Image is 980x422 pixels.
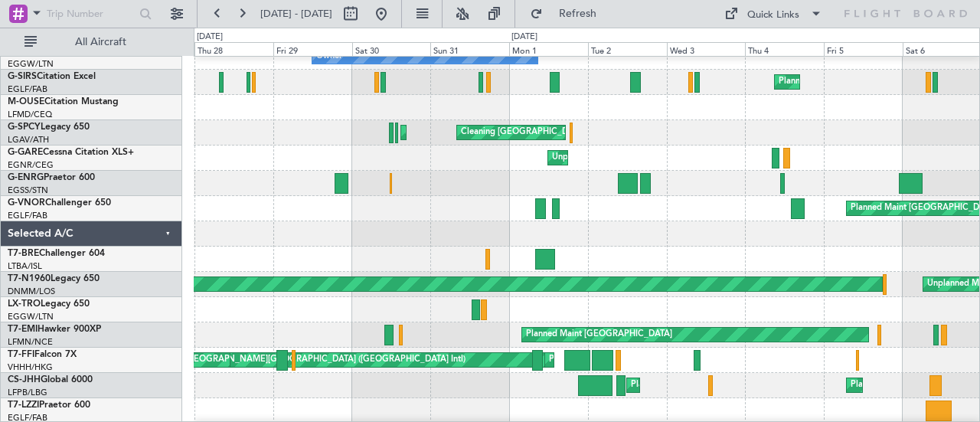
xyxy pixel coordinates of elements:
[461,121,677,144] div: Cleaning [GEOGRAPHIC_DATA] ([PERSON_NAME] Intl)
[8,109,52,120] a: LFMD/CEQ
[197,31,223,44] div: [DATE]
[352,42,431,56] div: Sat 30
[198,348,465,371] div: [PERSON_NAME][GEOGRAPHIC_DATA] ([GEOGRAPHIC_DATA] Intl)
[546,8,610,19] span: Refresh
[8,274,51,283] span: T7-N1960
[405,121,581,144] div: Planned Maint Athens ([PERSON_NAME] Intl)
[8,249,39,258] span: T7-BRE
[8,375,41,384] span: CS-JHH
[8,325,38,334] span: T7-EMI
[8,123,41,132] span: G-SPCY
[745,42,824,56] div: Thu 4
[717,2,830,26] button: Quick Links
[8,185,48,196] a: EGSS/STN
[47,2,135,25] input: Trip Number
[8,210,47,221] a: EGLF/FAB
[8,72,96,81] a: G-SIRSCitation Excel
[8,198,45,208] span: G-VNOR
[8,148,134,157] a: G-GARECessna Citation XLS+
[8,97,119,106] a: M-OUSECitation Mustang
[260,7,332,21] span: [DATE] - [DATE]
[8,72,37,81] span: G-SIRS
[509,42,588,56] div: Mon 1
[8,260,42,272] a: LTBA/ISL
[8,159,54,171] a: EGNR/CEG
[8,274,100,283] a: T7-N1960Legacy 650
[8,58,54,70] a: EGGW/LTN
[8,375,93,384] a: CS-JHHGlobal 6000
[8,325,101,334] a: T7-EMIHawker 900XP
[8,361,53,373] a: VHHH/HKG
[8,198,111,208] a: G-VNORChallenger 650
[40,37,162,47] span: All Aircraft
[8,134,49,146] a: LGAV/ATH
[552,146,691,169] div: Unplanned Maint [PERSON_NAME]
[8,401,90,410] a: T7-LZZIPraetor 600
[316,45,342,68] div: Owner
[8,299,41,309] span: LX-TRO
[523,2,615,26] button: Refresh
[8,173,95,182] a: G-ENRGPraetor 600
[631,374,872,397] div: Planned Maint [GEOGRAPHIC_DATA] ([GEOGRAPHIC_DATA])
[549,348,805,371] div: Planned Maint [GEOGRAPHIC_DATA] ([GEOGRAPHIC_DATA] Intl)
[8,350,77,359] a: T7-FFIFalcon 7X
[526,323,672,346] div: Planned Maint [GEOGRAPHIC_DATA]
[8,299,90,309] a: LX-TROLegacy 650
[511,31,537,44] div: [DATE]
[8,311,54,322] a: EGGW/LTN
[747,8,799,23] div: Quick Links
[824,42,903,56] div: Fri 5
[273,42,352,56] div: Fri 29
[8,123,90,132] a: G-SPCYLegacy 650
[8,83,47,95] a: EGLF/FAB
[17,30,166,54] button: All Aircraft
[8,249,105,258] a: T7-BREChallenger 604
[8,173,44,182] span: G-ENRG
[667,42,746,56] div: Wed 3
[430,42,509,56] div: Sun 31
[8,148,43,157] span: G-GARE
[8,336,53,348] a: LFMN/NCE
[8,286,55,297] a: DNMM/LOS
[8,350,34,359] span: T7-FFI
[588,42,667,56] div: Tue 2
[8,387,47,398] a: LFPB/LBG
[194,42,273,56] div: Thu 28
[8,401,39,410] span: T7-LZZI
[8,97,44,106] span: M-OUSE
